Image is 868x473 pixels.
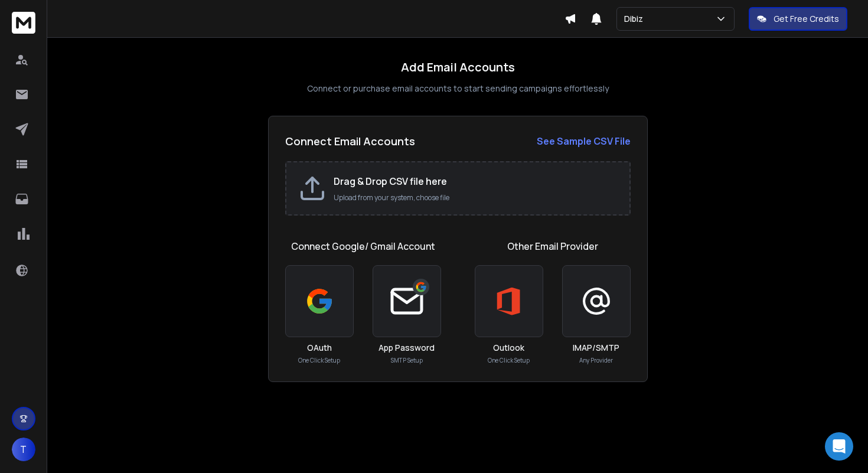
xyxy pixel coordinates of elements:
[825,432,853,461] div: Open Intercom Messenger
[334,193,618,203] p: Upload from your system, choose file
[307,342,332,354] h3: OAuth
[537,134,631,148] a: See Sample CSV File
[624,13,648,25] p: Dibiz
[298,356,340,365] p: One Click Setup
[488,356,530,365] p: One Click Setup
[774,13,839,25] p: Get Free Credits
[493,342,524,354] h3: Outlook
[579,356,613,365] p: Any Provider
[507,239,598,253] h1: Other Email Provider
[12,438,35,461] button: T
[291,239,435,253] h1: Connect Google/ Gmail Account
[749,7,847,31] button: Get Free Credits
[378,342,435,354] h3: App Password
[537,135,631,148] strong: See Sample CSV File
[391,356,423,365] p: SMTP Setup
[307,83,609,94] p: Connect or purchase email accounts to start sending campaigns effortlessly
[285,133,415,149] h2: Connect Email Accounts
[334,174,618,188] h2: Drag & Drop CSV file here
[401,59,515,76] h1: Add Email Accounts
[573,342,619,354] h3: IMAP/SMTP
